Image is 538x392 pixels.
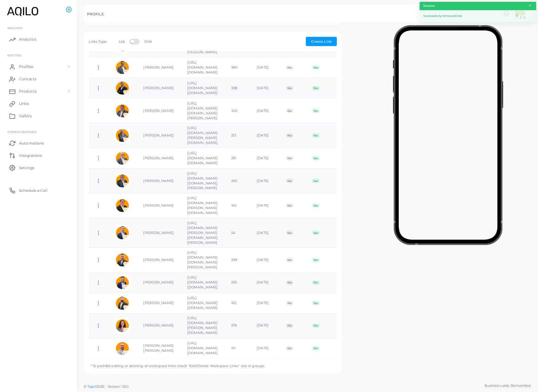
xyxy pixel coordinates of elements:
span: Gallery [19,113,32,119]
h5: PROFILE [87,12,104,16]
td: 165 [224,193,250,218]
span: Configurations [7,130,37,134]
td: [DATE] [250,248,279,273]
td: [PERSON_NAME] [137,123,180,148]
span: Yes [312,301,320,306]
span: Automations [19,141,44,146]
span: No [286,258,294,263]
td: [URL][DOMAIN_NAME][DOMAIN_NAME] [180,148,224,168]
span: Yes [312,203,320,208]
td: [URL][DOMAIN_NAME][DOMAIN_NAME][PERSON_NAME] [180,98,224,123]
span: Yes [312,108,320,113]
span: Yes [312,346,320,351]
a: Contacts [5,73,72,85]
td: [PERSON_NAME] [137,57,180,78]
span: No [286,156,294,161]
img: 948e0652-6133-4861-bbfb-7c4a7f87bb21-1716465081084.png [115,198,130,213]
td: [PERSON_NAME] [137,168,180,193]
td: 161 [224,339,250,359]
td: [DATE] [250,78,279,98]
td: [PERSON_NAME] [137,314,180,339]
td: 292 [224,168,250,193]
span: Yes [312,156,320,161]
td: 390 [224,57,250,78]
td: [PERSON_NAME] [PERSON_NAME] [137,339,180,359]
span: No [286,280,294,285]
span: No [286,133,294,138]
td: [DATE] [250,272,279,293]
span: Links Type: [89,39,107,44]
span: No [286,346,294,351]
span: Yes [312,133,320,138]
img: 948e0652-6133-4861-bbfb-7c4a7f87bb21-1740757037028.png [115,81,130,96]
span: Create Link [311,39,331,44]
td: [DATE] [250,148,279,168]
img: 948e0652-6133-4861-bbfb-7c4a7f87bb21-1707135701153 [115,60,130,75]
td: [PERSON_NAME] [137,293,180,314]
span: Products [19,89,37,94]
span: Profiles [19,64,33,69]
img: 948e0652-6133-4861-bbfb-7c4a7f87bb21-1725291176028.png [115,296,130,311]
td: [URL][DOMAIN_NAME][DOMAIN_NAME] [180,57,224,78]
span: Schedule a Call [19,188,47,193]
span: No [286,108,294,113]
button: Create Link [306,37,337,46]
img: 948e0652-6133-4861-bbfb-7c4a7f87bb21-1725291066312.png [115,252,130,268]
img: 948e0652-6133-4861-bbfb-7c4a7f87bb21-1711991336375.png [115,103,130,119]
span: Yes [312,178,320,183]
td: [URL][DOMAIN_NAME][DOMAIN_NAME][PERSON_NAME] [180,248,224,273]
a: Settings [5,161,72,174]
span: No [286,301,294,306]
td: [DATE] [250,293,279,314]
span: No [286,203,294,208]
img: 948e0652-6133-4861-bbfb-7c4a7f87bb21-1716464988784.png [115,173,130,189]
td: [PERSON_NAME] [137,248,180,273]
a: logo [6,6,40,17]
td: [DATE] [250,193,279,218]
td: [URL][DOMAIN_NAME][DOMAIN_NAME] [180,78,224,98]
a: Analytics [5,33,72,46]
span: Yes [312,258,320,263]
img: 948e0652-6133-4861-bbfb-7c4a7f87bb21-1736717083608.png [115,341,130,356]
td: [URL][DOMAIN_NAME][PERSON_NAME][DOMAIN_NAME] [180,193,224,218]
span: No [286,65,294,70]
img: 948e0652-6133-4861-bbfb-7c4a7f87bb21-1743451695195.png [115,318,130,334]
span: No [286,86,294,91]
td: [PERSON_NAME] [137,148,180,168]
td: [URL][DOMAIN_NAME][DOMAIN_NAME] [180,339,224,359]
div: Successfully removed link [420,10,536,22]
span: Yes [312,280,320,285]
label: Grid [144,39,152,44]
td: [DATE] [250,314,279,339]
img: 948e0652-6133-4861-bbfb-7c4a7f87bb21-1725291131241.png [115,275,130,291]
td: 162 [224,293,250,314]
td: [PERSON_NAME] [137,193,180,218]
span: No [286,230,294,235]
a: Schedule a Call [5,184,72,196]
td: 54 [224,218,250,248]
td: 279 [224,314,250,339]
img: 948e0652-6133-4861-bbfb-7c4a7f87bb21-1707121903560 [115,128,130,143]
td: [PERSON_NAME] [137,272,180,293]
p: * To prohibit editing or deleting of workspace links check "Edit/Delete Workspace Links" role in ... [85,359,265,369]
td: [PERSON_NAME] [137,78,180,98]
td: [DATE] [250,168,279,193]
td: [PERSON_NAME] [137,218,180,248]
td: [DATE] [250,218,279,248]
a: Gallery [5,110,72,122]
span: 2025 [96,384,104,390]
td: [URL][DOMAIN_NAME][DOMAIN_NAME] [180,293,224,314]
span: Version: 1.8.0 [108,385,129,389]
td: 299 [224,248,250,273]
span: Business cards. Reinvented. [485,383,531,389]
a: Automations [5,137,72,149]
td: [DATE] [250,57,279,78]
span: No [286,323,294,328]
td: [DATE] [250,339,279,359]
a: Profiles [5,61,72,73]
label: List [119,39,125,44]
span: Yes [312,230,320,235]
td: 291 [224,148,250,168]
a: Tapni [87,385,97,389]
span: No [286,178,294,183]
